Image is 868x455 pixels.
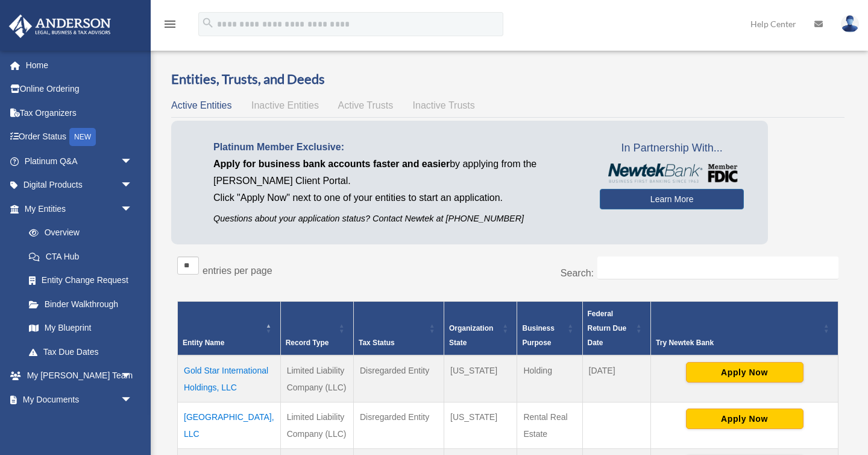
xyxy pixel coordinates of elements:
[17,340,145,364] a: Tax Due Dates
[121,387,145,412] span: arrow_drop_down
[163,17,177,31] i: menu
[17,221,139,245] a: Overview
[163,21,177,31] a: menu
[121,364,145,389] span: arrow_drop_down
[8,149,151,173] a: Platinum Q&Aarrow_drop_down
[8,412,151,436] a: Online Learningarrow_drop_down
[8,77,151,101] a: Online Ordering
[841,15,859,33] img: User Pic
[517,355,582,402] td: Holding
[600,139,744,158] span: In Partnership With...
[444,355,517,402] td: [US_STATE]
[338,100,394,110] span: Active Trusts
[203,266,272,276] label: entries per page
[656,336,820,350] div: Try Newtek Bank
[588,310,627,347] span: Federal Return Due Date
[517,402,582,448] td: Rental Real Estate
[171,100,231,110] span: Active Entities
[17,292,145,316] a: Binder Walkthrough
[449,324,493,347] span: Organization State
[251,100,319,110] span: Inactive Entities
[5,14,115,38] img: Anderson Advisors Platinum Portal
[354,301,444,355] th: Tax Status: Activate to sort
[354,355,444,402] td: Disregarded Entity
[651,301,838,355] th: Try Newtek Bank : Activate to sort
[178,402,281,448] td: [GEOGRAPHIC_DATA], LLC
[69,128,96,146] div: NEW
[8,364,151,388] a: My [PERSON_NAME] Teamarrow_drop_down
[201,16,215,30] i: search
[286,339,329,347] span: Record Type
[171,70,844,89] h3: Entities, Trusts, and Deeds
[582,355,651,402] td: [DATE]
[517,301,582,355] th: Business Purpose: Activate to sort
[17,269,145,293] a: Entity Change Request
[686,362,804,383] button: Apply Now
[8,387,151,412] a: My Documentsarrow_drop_down
[121,149,145,174] span: arrow_drop_down
[600,189,744,209] a: Learn More
[213,211,582,226] p: Questions about your application status? Contact Newtek at [PHONE_NUMBER]
[444,402,517,448] td: [US_STATE]
[606,164,738,183] img: NewtekBankLogoSM.png
[8,125,151,150] a: Order StatusNEW
[522,324,554,347] span: Business Purpose
[8,101,151,125] a: Tax Organizers
[280,355,353,402] td: Limited Liability Company (LLC)
[17,244,145,269] a: CTA Hub
[561,268,594,278] label: Search:
[444,301,517,355] th: Organization State: Activate to sort
[17,316,145,340] a: My Blueprint
[183,339,224,347] span: Entity Name
[354,402,444,448] td: Disregarded Entity
[8,53,151,77] a: Home
[280,402,353,448] td: Limited Liability Company (LLC)
[213,159,450,169] span: Apply for business bank accounts faster and easier
[213,189,582,206] p: Click "Apply Now" next to one of your entities to start an application.
[280,301,353,355] th: Record Type: Activate to sort
[359,339,395,347] span: Tax Status
[8,197,145,221] a: My Entitiesarrow_drop_down
[413,100,475,110] span: Inactive Trusts
[121,173,145,198] span: arrow_drop_down
[213,156,582,189] p: by applying from the [PERSON_NAME] Client Portal.
[121,412,145,436] span: arrow_drop_down
[178,301,281,355] th: Entity Name: Activate to invert sorting
[8,173,151,197] a: Digital Productsarrow_drop_down
[686,409,804,429] button: Apply Now
[121,197,145,221] span: arrow_drop_down
[582,301,651,355] th: Federal Return Due Date: Activate to sort
[178,355,281,402] td: Gold Star International Holdings, LLC
[213,139,582,156] p: Platinum Member Exclusive:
